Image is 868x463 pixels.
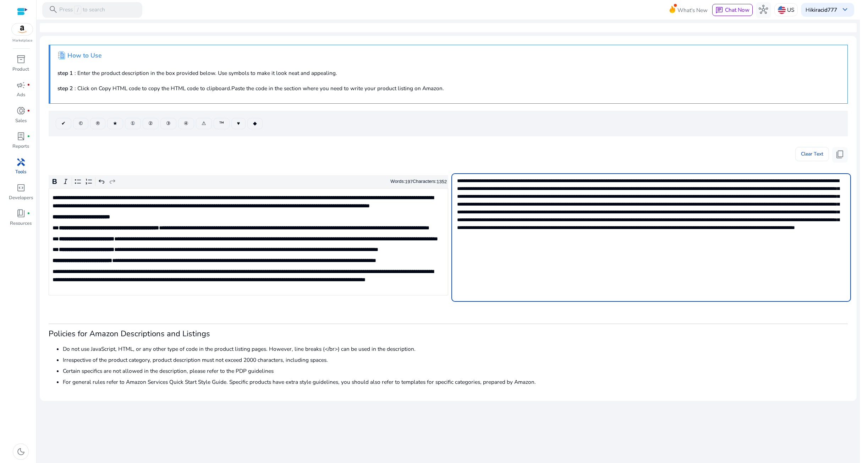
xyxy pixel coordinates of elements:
span: ◆ [253,120,257,127]
span: search [49,5,58,14]
span: ② [148,120,153,127]
span: ④ [184,120,188,127]
a: handymanTools [8,156,33,181]
span: Clear Text [801,147,823,161]
h3: Policies for Amazon Descriptions and Listings [49,329,848,338]
p: Hi [806,7,837,12]
li: Do not use JavaScript, HTML, or any other type of code in the product listing pages. However, lin... [63,345,848,353]
button: ♥ [231,118,246,129]
h4: How to Use [67,52,101,59]
span: campaign [16,81,26,90]
div: Editor toolbar [49,175,448,189]
button: ™ [214,118,230,129]
span: book_4 [16,209,26,218]
span: code_blocks [16,183,26,192]
p: US [787,4,794,16]
button: Clear Text [795,147,829,161]
b: step 1 [57,69,73,77]
b: kiracid777 [811,6,837,13]
p: Reports [12,143,29,150]
span: hub [759,5,768,14]
span: ★ [113,120,117,127]
span: inventory_2 [16,55,26,64]
p: : Enter the product description in the box provided below. Use symbols to make it look neat and a... [57,69,840,77]
span: ™ [219,120,224,127]
span: What's New [677,4,708,16]
a: donut_smallfiber_manual_recordSales [8,105,33,130]
a: book_4fiber_manual_recordResources [8,207,33,233]
p: Press to search [59,6,105,14]
button: ④ [178,118,194,129]
button: chatChat Now [712,4,752,16]
span: ® [96,120,100,127]
a: campaignfiber_manual_recordAds [8,79,33,104]
span: ✔ [61,120,66,127]
button: ② [143,118,159,129]
button: ◆ [247,118,263,129]
span: keyboard_arrow_down [840,5,850,14]
a: lab_profilefiber_manual_recordReports [8,130,33,156]
span: © [79,120,83,127]
button: ① [125,118,141,129]
span: chat [715,6,723,14]
button: ③ [160,118,176,129]
p: Resources [10,220,32,227]
span: / [74,6,81,14]
p: Tools [15,169,26,176]
span: donut_small [16,106,26,115]
p: Developers [9,195,33,202]
li: For general rules refer to Amazon Services Quick Start Style Guide. Specific products have extra ... [63,378,848,386]
a: code_blocksDevelopers [8,182,33,207]
span: lab_profile [16,132,26,141]
li: Irrespective of the product category, product description must not exceed 2000 characters, includ... [63,356,848,364]
span: ♥ [237,120,240,127]
p: Sales [15,118,27,125]
div: Rich Text Editor. Editing area: main. Press Alt+0 for help. [49,188,448,295]
label: 197 [405,179,413,184]
label: 1352 [436,179,447,184]
span: ⚠ [202,120,206,127]
button: hub [756,2,771,18]
span: ③ [166,120,171,127]
button: ® [90,118,105,129]
span: content_copy [835,150,845,159]
p: : Click on Copy HTML code to copy the HTML code to clipboard.Paste the code in the section where ... [57,84,840,92]
p: Ads [17,92,25,99]
span: ① [131,120,135,127]
button: ★ [107,118,123,129]
b: step 2 [57,85,73,92]
div: Words: Characters: [390,177,447,186]
span: fiber_manual_record [27,135,30,138]
button: ⚠ [196,118,212,129]
a: inventory_2Product [8,53,33,79]
img: us.svg [778,6,786,14]
span: dark_mode [16,447,26,456]
span: fiber_manual_record [27,109,30,113]
span: fiber_manual_record [27,212,30,215]
p: Product [12,66,29,73]
button: content_copy [832,147,848,163]
button: ✔ [56,118,71,129]
button: © [73,118,88,129]
img: amazon.svg [12,23,33,35]
span: handyman [16,158,26,167]
li: Certain specifics are not allowed in the description, please refer to the PDP guidelines [63,367,848,375]
p: Marketplace [12,38,32,43]
span: fiber_manual_record [27,83,30,87]
span: Chat Now [725,6,749,13]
